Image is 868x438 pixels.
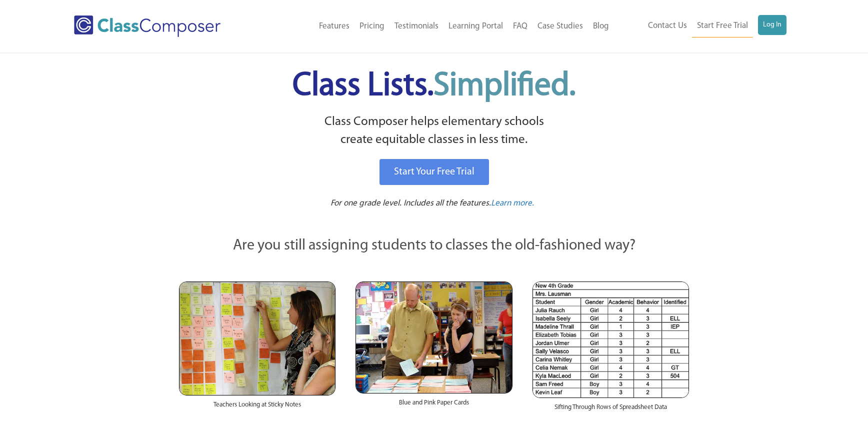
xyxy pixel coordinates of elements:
[758,15,786,35] a: Log In
[330,199,491,207] span: For one grade level. Includes all the features.
[179,395,335,419] div: Teachers Looking at Sticky Notes
[692,15,753,37] a: Start Free Trial
[355,281,512,393] img: Blue and Pink Paper Cards
[508,15,532,37] a: FAQ
[443,15,508,37] a: Learning Portal
[532,398,689,422] div: Sifting Through Rows of Spreadsheet Data
[379,159,489,185] a: Start Your Free Trial
[261,15,614,37] nav: Header Menu
[491,199,534,207] span: Learn more.
[433,70,575,102] span: Simplified.
[394,167,474,177] span: Start Your Free Trial
[179,235,689,257] p: Are you still assigning students to classes the old-fashioned way?
[532,15,588,37] a: Case Studies
[389,15,443,37] a: Testimonials
[588,15,614,37] a: Blog
[355,393,512,417] div: Blue and Pink Paper Cards
[74,15,220,37] img: Class Composer
[532,281,689,398] img: Spreadsheets
[643,15,692,37] a: Contact Us
[314,15,354,37] a: Features
[354,15,389,37] a: Pricing
[177,113,690,149] p: Class Composer helps elementary schools create equitable classes in less time.
[614,15,786,37] nav: Header Menu
[292,70,575,102] span: Class Lists.
[179,281,335,395] img: Teachers Looking at Sticky Notes
[491,197,534,210] a: Learn more.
